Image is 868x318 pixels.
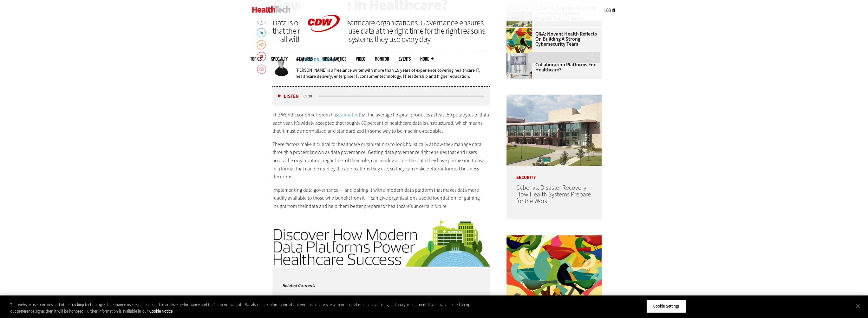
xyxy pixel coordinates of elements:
[303,93,317,99] div: duration
[851,299,865,313] button: Close
[646,300,686,313] button: Cookie Settings
[516,183,591,205] a: Cyber vs. Disaster Recovery: How Health Systems Prepare for the Worst
[506,57,598,72] a: How Secure Are Modern Collaboration Platforms for Healthcare?
[604,7,615,13] a: Log in
[322,56,346,61] a: Tips & Tactics
[149,308,173,314] a: More information about your privacy
[420,56,434,61] span: More
[272,140,490,181] p: These factors make it critical for healthcare organizations to look holistically at how they mana...
[506,235,602,307] img: abstract illustration of a tree
[506,53,535,58] a: care team speaks with physician over conference call
[250,56,262,61] span: Topics
[282,282,315,288] small: Related Content:
[506,166,602,180] p: Security
[278,94,299,99] button: Listen
[506,95,602,166] img: University of Vermont Medical Center’s main campus
[10,302,477,314] div: This website uses cookies and other tracking technologies to enhance user experience and to analy...
[272,111,490,135] p: The World Economic Forum has that the average hospital produces at least 50 petabytes of data eac...
[399,56,411,61] a: Events
[252,6,290,13] img: Home
[338,111,359,118] a: estimated
[356,56,365,61] a: Video
[375,56,389,61] a: MonITor
[272,186,490,210] p: Implementing data governance — and pairing it with a modern data platform that makes data more re...
[272,215,490,267] img: MDP Sidebar
[272,87,490,106] div: media player
[300,42,348,49] a: CDW
[296,67,490,79] p: [PERSON_NAME] is a freelance writer with more than 15 years of experience covering healthcare IT,...
[271,56,288,61] span: Specialty
[506,53,532,79] img: care team speaks with physician over conference call
[604,7,615,14] div: User menu
[297,56,313,61] a: Features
